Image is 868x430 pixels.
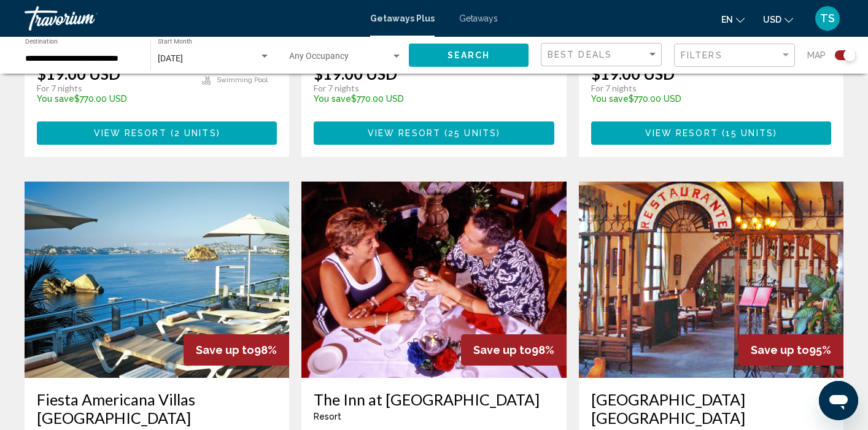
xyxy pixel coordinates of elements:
p: $770.00 USD [591,94,744,104]
span: en [721,15,733,25]
span: 15 units [726,129,773,139]
div: 98% [184,334,289,366]
iframe: Button to launch messaging window [819,381,858,420]
a: Fiesta Americana Villas [GEOGRAPHIC_DATA] [37,390,277,427]
a: Getaways [459,13,498,23]
span: Swimming Pool [217,76,268,84]
button: Change currency [763,10,793,28]
p: $770.00 USD [314,94,468,104]
span: [DATE] [158,53,183,63]
button: Change language [721,10,745,28]
span: Best Deals [548,50,612,60]
button: View Resort(2 units) [37,121,277,144]
span: You save [37,94,74,104]
span: 2 units [174,129,217,139]
span: ( ) [441,129,500,139]
a: [GEOGRAPHIC_DATA] [GEOGRAPHIC_DATA] [591,390,831,427]
span: View Resort [368,129,441,139]
p: $19.00 USD [591,64,675,83]
span: Search [448,51,490,61]
span: TS [820,12,835,25]
mat-select: Sort by [548,50,658,60]
span: ( ) [718,129,777,139]
a: The Inn at [GEOGRAPHIC_DATA] [314,390,554,409]
p: For 7 nights [314,83,468,94]
div: 95% [738,334,843,366]
span: Filters [681,50,723,60]
span: Resort [314,412,341,421]
span: Save up to [473,344,532,356]
span: Save up to [751,344,809,356]
span: Save up to [196,344,254,356]
img: 0791O06X.jpg [301,182,566,378]
span: You save [591,94,629,104]
button: Filter [674,43,795,68]
span: Map [807,47,826,64]
span: View Resort [94,129,167,139]
span: USD [763,15,781,25]
p: $770.00 USD [37,94,190,104]
p: For 7 nights [591,83,744,94]
img: 0113O01X.jpg [579,182,843,378]
button: Search [409,44,529,66]
button: View Resort(15 units) [591,121,831,144]
span: 25 units [448,129,497,139]
span: ( ) [167,129,220,139]
div: 98% [461,334,567,366]
span: View Resort [645,129,718,139]
button: View Resort(25 units) [314,121,554,144]
p: For 7 nights [37,83,190,94]
button: User Menu [812,6,843,31]
a: Travorium [25,6,358,31]
a: Getaways Plus [370,13,435,23]
span: You save [314,94,351,104]
img: 6794E01L.jpg [25,182,289,378]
